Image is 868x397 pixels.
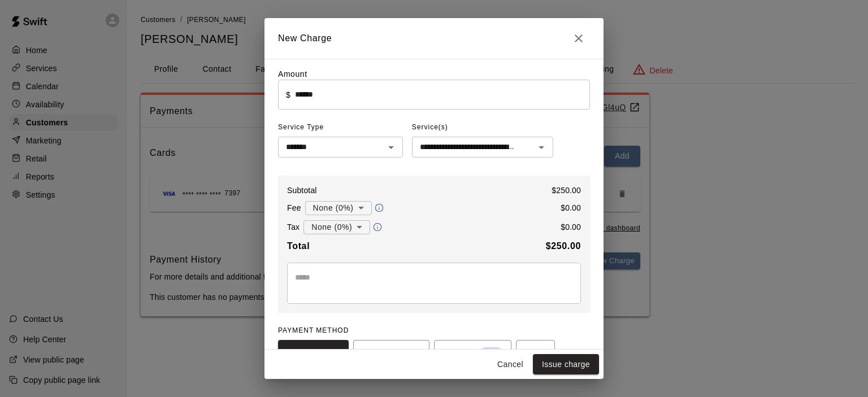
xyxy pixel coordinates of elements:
[303,217,370,238] div: None (0%)
[287,221,300,233] p: Tax
[287,202,301,213] p: Fee
[362,343,420,361] span: POINT OF SALE
[278,69,307,78] label: Amount
[287,241,310,251] b: Total
[412,119,448,137] span: Service(s)
[480,344,502,360] span: New
[525,343,546,361] span: CASH
[383,139,399,155] button: Open
[278,119,403,137] span: Service Type
[546,241,581,251] b: $ 250.00
[287,185,317,196] p: Subtotal
[287,343,340,361] span: CREDIT CARD
[434,340,511,365] button: WALLET New
[516,340,555,365] button: CASH
[286,89,290,101] p: $
[305,198,372,219] div: None (0%)
[264,18,604,59] h2: New Charge
[278,326,349,334] span: PAYMENT METHOD
[561,202,581,213] p: $ 0.00
[533,354,599,375] button: Issue charge
[278,340,349,365] button: CREDIT CARD
[492,354,528,375] button: Cancel
[353,340,429,365] button: POINT OF SALE
[443,343,502,361] span: WALLET
[552,185,581,196] p: $ 250.00
[533,139,549,155] button: Open
[567,27,590,50] button: Close
[561,221,581,233] p: $ 0.00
